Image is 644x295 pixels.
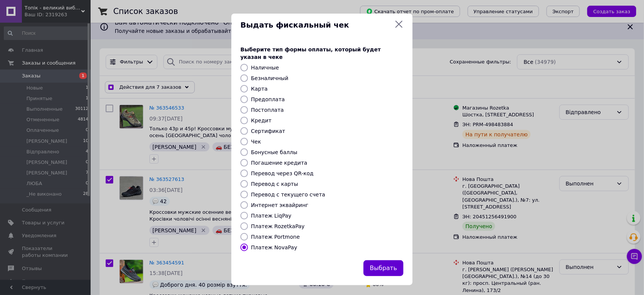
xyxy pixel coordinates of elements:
[251,149,297,155] label: Бонусные баллы
[251,128,285,134] label: Сертификат
[251,170,314,176] label: Перевод через QR-код
[251,107,284,113] label: Постоплата
[251,181,298,187] label: Перевод с карты
[251,223,305,229] label: Платеж RozetkaPay
[251,213,291,219] label: Платеж LiqPay
[251,192,325,198] label: Перевод с текущего счета
[240,20,391,31] span: Выдать фискальный чек
[251,234,300,240] label: Платеж Portmone
[251,65,279,71] label: Наличные
[251,202,308,208] label: Интернет эквайринг
[251,160,307,166] label: Погашение кредита
[251,139,261,145] label: Чек
[251,75,288,81] label: Безналичный
[251,86,268,92] label: Карта
[251,117,271,124] label: Кредит
[364,260,404,276] button: Выбрать
[240,46,381,60] span: Выберите тип формы оплаты, который будет указан в чеке
[251,244,297,250] label: Платеж NovaPay
[251,96,285,102] label: Предоплата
